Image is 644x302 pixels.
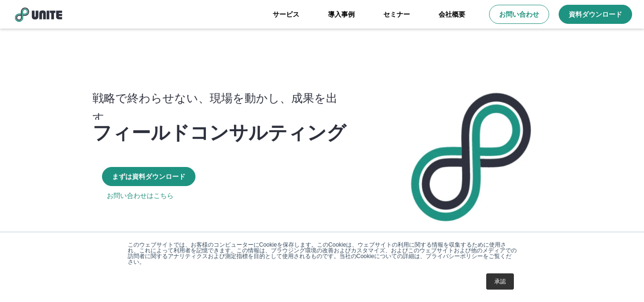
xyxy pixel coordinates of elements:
a: まずは資料ダウンロード [102,167,195,186]
a: 承認 [486,273,514,290]
p: お問い合わせ [499,10,539,19]
a: お問い合わせはこちら [107,191,174,200]
p: フィールドコンサルティング [92,120,346,143]
p: 戦略で終わらせない、現場を動かし、成果を出す。 [92,88,356,127]
p: まずは資料ダウンロード [112,172,185,181]
p: 資料ダウンロード [569,10,622,19]
a: 資料ダウンロード [559,5,632,24]
a: お問い合わせ [489,5,549,24]
p: このウェブサイトでは、お客様のコンピューターにCookieを保存します。このCookieは、ウェブサイトの利用に関する情報を収集するために使用され、これによって利用者を記憶できます。この情報は、... [128,242,517,265]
